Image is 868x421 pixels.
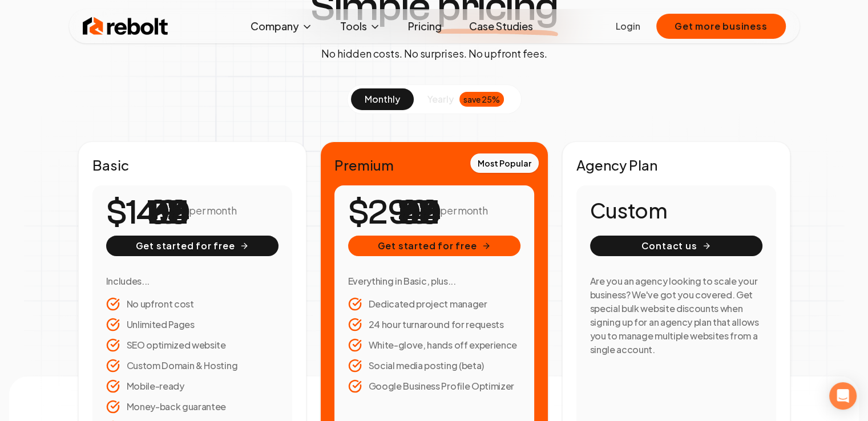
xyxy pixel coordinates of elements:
[348,379,520,393] li: Google Business Profile Optimizer
[334,156,534,174] h2: Premium
[427,92,454,106] span: yearly
[829,382,857,410] div: Open Intercom Messenger
[348,274,520,288] h3: Everything in Basic, plus...
[83,15,168,38] img: Rebolt Logo
[348,236,520,256] button: Get started for free
[92,156,292,174] h2: Basic
[470,153,539,173] div: Most Popular
[348,297,520,311] li: Dedicated project manager
[106,236,278,256] button: Get started for free
[576,156,776,174] h2: Agency Plan
[106,400,278,414] li: Money-back guarantee
[106,274,278,288] h3: Includes...
[616,19,640,33] a: Login
[106,338,278,352] li: SEO optimized website
[106,318,278,331] li: Unlimited Pages
[351,88,414,110] button: monthly
[460,15,542,38] a: Case Studies
[241,15,322,38] button: Company
[106,359,278,373] li: Custom Domain & Hosting
[348,318,520,331] li: 24 hour turnaround for requests
[348,338,520,352] li: White-glove, hands off experience
[331,15,390,38] button: Tools
[321,46,547,62] p: No hidden costs. No surprises. No upfront fees.
[106,187,179,238] number-flow-react: $149
[414,88,518,110] button: yearlysave 25%
[656,14,786,39] button: Get more business
[348,187,430,238] number-flow-react: $299
[459,92,504,107] div: save 25%
[590,199,762,222] h1: Custom
[183,203,236,218] p: / per month
[590,236,762,256] button: Contact us
[365,93,400,105] span: monthly
[590,274,762,357] h3: Are you an agency looking to scale your business? We've got you covered. Get special bulk website...
[434,203,487,218] p: / per month
[399,15,451,38] a: Pricing
[106,379,278,393] li: Mobile-ready
[348,359,520,373] li: Social media posting (beta)
[106,297,278,311] li: No upfront cost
